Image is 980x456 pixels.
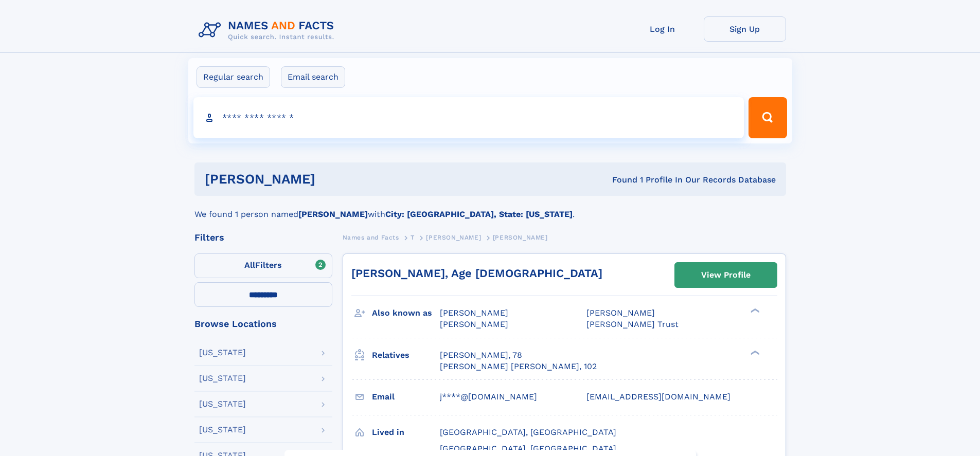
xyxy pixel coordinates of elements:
div: Browse Locations [194,319,332,329]
div: ❯ [748,349,760,356]
label: Email search [281,66,345,88]
a: View Profile [675,263,777,287]
label: Filters [194,253,332,278]
a: Sign Up [704,16,786,42]
div: Filters [194,233,332,242]
a: Log In [621,16,704,42]
a: Names and Facts [343,231,399,244]
div: We found 1 person named with . [194,196,786,221]
span: [GEOGRAPHIC_DATA], [GEOGRAPHIC_DATA] [440,444,616,453]
a: [PERSON_NAME] [426,231,481,244]
span: T [411,234,415,241]
span: [PERSON_NAME] [440,308,508,318]
a: T [411,231,415,244]
span: [EMAIL_ADDRESS][DOMAIN_NAME] [586,392,730,402]
img: Logo Names and Facts [194,16,343,44]
h3: Also known as [372,304,440,322]
a: [PERSON_NAME], 78 [440,350,522,361]
label: Regular search [197,66,270,88]
input: search input [193,97,744,138]
div: [US_STATE] [199,426,246,434]
span: [PERSON_NAME] [440,319,508,329]
span: [PERSON_NAME] [493,234,548,241]
div: Found 1 Profile In Our Records Database [464,174,776,186]
h3: Email [372,388,440,406]
div: [US_STATE] [199,374,246,382]
div: ❯ [748,307,760,314]
b: City: [GEOGRAPHIC_DATA], State: [US_STATE] [385,209,573,219]
h1: [PERSON_NAME] [205,173,464,186]
span: [PERSON_NAME] [586,308,655,318]
div: [US_STATE] [199,349,246,357]
b: [PERSON_NAME] [298,209,368,219]
button: Search Button [749,97,787,138]
h3: Lived in [372,424,440,441]
div: [US_STATE] [199,400,246,408]
span: All [244,260,255,270]
span: [GEOGRAPHIC_DATA], [GEOGRAPHIC_DATA] [440,427,616,437]
div: View Profile [701,263,751,287]
span: [PERSON_NAME] [426,234,481,241]
span: [PERSON_NAME] Trust [586,319,679,329]
a: [PERSON_NAME] [PERSON_NAME], 102 [440,361,597,372]
a: [PERSON_NAME], Age [DEMOGRAPHIC_DATA] [351,267,602,280]
h3: Relatives [372,346,440,364]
